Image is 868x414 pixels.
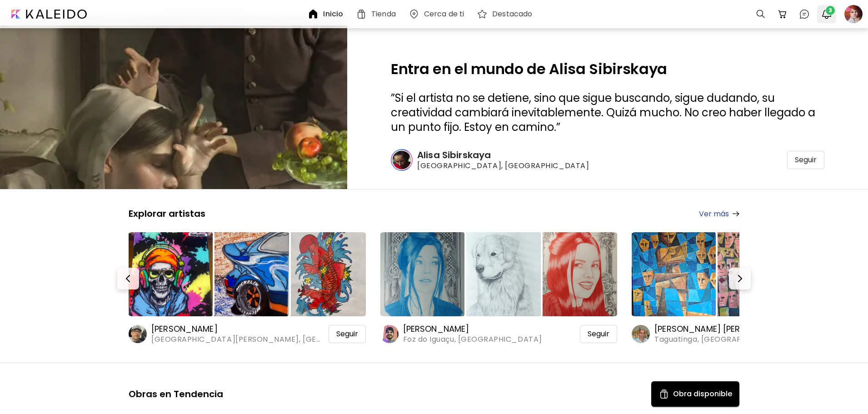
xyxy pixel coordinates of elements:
a: Ver más [699,208,739,219]
div: Seguir [580,325,617,343]
a: Tienda [356,9,399,20]
h6: Alisa Sibirskaya [417,149,604,161]
img: Prev-button [123,273,134,284]
span: Foz do Iguaçu, [GEOGRAPHIC_DATA] [403,334,542,344]
span: Seguir [588,329,609,339]
h6: [PERSON_NAME] [151,324,322,334]
img: https://cdn.kaleido.art/CDN/Artwork/175729/Thumbnail/large.webp?updated=778874 [380,232,464,316]
h6: Inicio [323,10,343,18]
span: 3 [826,6,835,15]
img: https://cdn.kaleido.art/CDN/Artwork/175728/Thumbnail/medium.webp?updated=778870 [533,232,617,316]
img: chatIcon [799,9,810,20]
img: https://cdn.kaleido.art/CDN/Artwork/175730/Thumbnail/medium.webp?updated=778877 [457,232,541,316]
span: [GEOGRAPHIC_DATA][PERSON_NAME], [GEOGRAPHIC_DATA] [151,334,322,344]
a: Destacado [477,9,536,20]
button: Available ArtObra disponible [651,381,739,407]
span: Si el artista no se detiene, sino que sigue buscando, sigue dudando, su creatividad cambiará inev... [391,90,815,135]
div: Seguir [787,151,824,169]
img: https://cdn.kaleido.art/CDN/Artwork/175737/Thumbnail/medium.webp?updated=778936 [281,232,365,316]
h5: Explorar artistas [129,208,205,219]
button: Prev-button [117,268,139,289]
a: Alisa Sibirskaya[GEOGRAPHIC_DATA], [GEOGRAPHIC_DATA]Seguir [391,149,824,171]
h5: Obra disponible [673,389,732,399]
img: Next-button [734,273,745,284]
h6: [PERSON_NAME] [PERSON_NAME] [654,324,789,334]
span: Seguir [336,329,358,339]
h6: Tienda [371,10,396,18]
img: https://cdn.kaleido.art/CDN/Artwork/175693/Thumbnail/large.webp?updated=778693 [129,232,213,316]
button: bellIcon3 [819,6,834,22]
img: Available Art [658,389,669,399]
a: https://cdn.kaleido.art/CDN/Artwork/175693/Thumbnail/large.webp?updated=778693https://cdn.kaleido... [129,230,366,344]
a: Cerca de ti [409,9,468,20]
h5: Obras en Tendencia [129,388,223,400]
span: Seguir [795,155,817,165]
h6: [PERSON_NAME] [403,324,542,334]
div: Seguir [329,325,366,343]
h6: Destacado [492,10,532,18]
h2: Entra en el mundo de Alisa Sibirskaya [391,62,824,76]
h3: ” ” [391,91,824,135]
img: https://cdn.kaleido.art/CDN/Artwork/175716/Thumbnail/large.webp?updated=778793 [632,232,716,316]
h6: Cerca de ti [424,10,464,18]
span: [GEOGRAPHIC_DATA], [GEOGRAPHIC_DATA] [417,161,604,171]
img: bellIcon [821,9,832,20]
a: Inicio [308,9,347,20]
img: cart [777,9,788,20]
a: https://cdn.kaleido.art/CDN/Artwork/175729/Thumbnail/large.webp?updated=778874https://cdn.kaleido... [380,230,618,344]
span: Taguatinga, [GEOGRAPHIC_DATA] [654,334,789,344]
img: arrow-right [733,211,739,216]
button: Next-button [729,268,751,289]
img: https://cdn.kaleido.art/CDN/Artwork/175736/Thumbnail/medium.webp?updated=778931 [205,232,289,316]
